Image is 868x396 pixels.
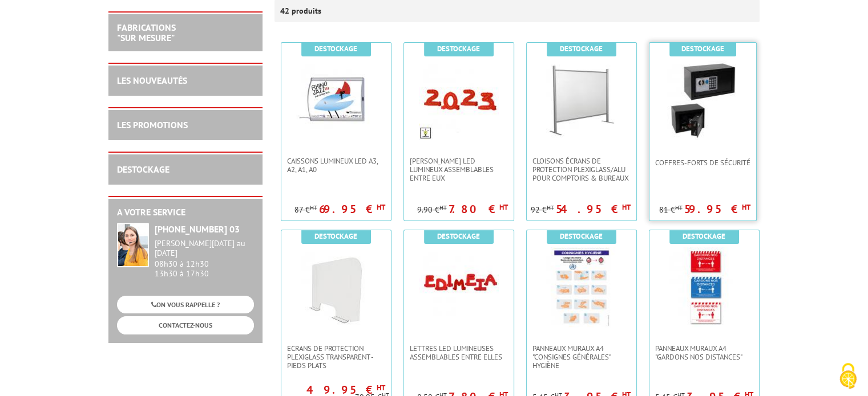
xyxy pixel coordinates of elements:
span: Panneaux muraux A4 "Gardons nos Distances" [655,344,753,361]
a: Coffres-forts de sécurité [649,158,756,167]
span: Coffres-forts de sécurité [655,158,750,167]
a: Lettres LED lumineuses assemblables entre elles [404,344,514,361]
p: 9.90 € [417,206,447,214]
img: Lettres LED lumineuses assemblables entre elles [419,247,499,327]
sup: HT [547,203,554,211]
span: [PERSON_NAME] LED lumineux assemblables entre eux [410,157,508,182]
span: Cloisons Écrans de protection Plexiglass/Alu pour comptoirs & Bureaux [532,157,631,182]
div: [PERSON_NAME][DATE] au [DATE] [155,239,254,258]
sup: HT [622,202,631,212]
div: 08h30 à 12h30 13h30 à 17h30 [155,239,254,278]
p: 49.95 € [306,386,385,393]
p: 59.95 € [684,206,750,213]
sup: HT [377,383,385,393]
a: Panneaux muraux A4 "Gardons nos Distances" [649,344,759,361]
sup: HT [742,202,750,212]
img: widget-service.jpg [117,223,149,267]
p: 81 € [659,206,683,214]
a: FABRICATIONS"Sur Mesure" [117,22,176,43]
a: Cloisons Écrans de protection Plexiglass/Alu pour comptoirs & Bureaux [527,157,636,182]
h2: A votre service [117,207,254,218]
a: DESTOCKAGE [117,164,169,175]
sup: HT [310,203,317,211]
b: Destockage [437,44,480,54]
sup: HT [499,202,508,212]
img: Cloisons Écrans de protection Plexiglass/Alu pour comptoirs & Bureaux [542,60,621,140]
a: Caissons lumineux LED A3, A2, A1, A0 [281,157,391,174]
img: Panneaux muraux A4 [664,247,744,327]
strong: [PHONE_NUMBER] 03 [155,223,240,235]
span: Panneaux muraux A4 "Consignes Générales" Hygiène [532,344,631,370]
b: Destockage [437,231,480,241]
img: Caissons lumineux LED A3, A2, A1, A0 [296,60,376,140]
b: Destockage [314,44,357,54]
img: Chiffres LED lumineux assemblables entre eux [419,60,499,140]
p: 92 € [531,206,554,214]
a: ECRANS DE PROTECTION PLEXIGLASS TRANSPARENT - Pieds plats [281,344,391,370]
p: 54.95 € [556,206,631,213]
span: ECRANS DE PROTECTION PLEXIGLASS TRANSPARENT - Pieds plats [287,344,385,370]
sup: HT [675,203,683,211]
img: Cookies (fenêtre modale) [834,362,862,390]
sup: HT [377,202,385,212]
span: Lettres LED lumineuses assemblables entre elles [410,344,508,361]
button: Cookies (fenêtre modale) [828,357,868,396]
img: ECRANS DE PROTECTION PLEXIGLASS TRANSPARENT - Pieds plats [296,247,376,327]
b: Destockage [314,231,357,241]
p: 69.95 € [319,206,385,213]
p: 87 € [294,206,317,214]
a: Panneaux muraux A4 "Consignes Générales" Hygiène [527,344,636,370]
b: Destockage [560,231,603,241]
a: CONTACTEZ-NOUS [117,316,254,334]
b: Destockage [681,44,724,54]
b: Destockage [560,44,603,54]
span: Caissons lumineux LED A3, A2, A1, A0 [287,157,385,174]
img: Panneaux muraux A4 [542,247,621,327]
a: ON VOUS RAPPELLE ? [117,296,254,313]
a: [PERSON_NAME] LED lumineux assemblables entre eux [404,157,514,182]
a: LES PROMOTIONS [117,119,188,130]
p: 7.80 € [449,206,508,213]
sup: HT [439,203,447,211]
a: LES NOUVEAUTÉS [117,75,187,86]
img: Coffres-forts de sécurité [663,60,742,140]
b: Destockage [683,231,725,241]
